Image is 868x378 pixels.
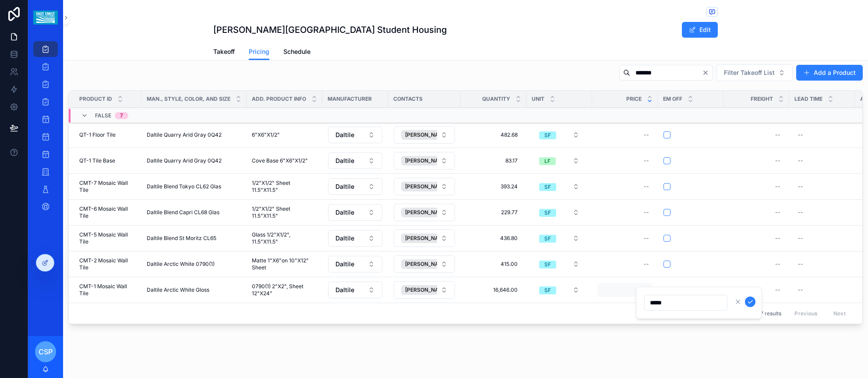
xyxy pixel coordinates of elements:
[328,152,382,169] button: Select Button
[644,131,649,138] div: --
[335,234,354,243] span: Daltile
[716,64,793,81] button: Select Button
[401,285,461,295] button: Unselect 291
[405,209,448,216] span: [PERSON_NAME]
[644,261,649,268] div: --
[544,183,551,191] div: SF
[798,209,803,216] div: --
[544,209,551,217] div: SF
[544,131,551,139] div: SF
[335,286,354,294] span: Daltile
[335,131,354,139] span: Daltile
[213,44,235,61] a: Takeoff
[401,208,461,217] button: Unselect 291
[394,281,455,299] button: Select Button
[775,235,780,242] div: --
[798,286,803,293] div: --
[532,179,586,194] button: Select Button
[644,209,649,216] div: --
[751,95,773,102] span: Freight
[393,95,423,102] span: Contacts
[775,131,780,138] div: --
[394,126,455,144] button: Select Button
[79,157,115,164] span: QT-1 Tile Base
[798,157,803,164] div: --
[252,257,317,271] span: Matte 1"X6"on 10"X12" Sheet
[644,183,649,190] div: --
[482,95,510,102] span: Quantity
[798,131,803,138] div: --
[95,112,111,119] span: FALSE
[147,183,221,190] span: Daltile Blend Tokyo CL62 Glas
[794,95,822,102] span: Lead Time
[79,205,136,219] span: CMT-6 Mosaic Wall Tile
[469,209,518,216] span: 229.77
[252,95,306,102] span: Add. Product Info
[79,231,136,245] span: CMT-5 Mosaic Wall Tile
[328,178,382,195] button: Select Button
[147,131,222,138] span: Daltile Quarry Arid Gray 0Q42
[682,22,718,38] button: Edit
[252,205,317,219] span: 1/2"X1/2" Sheet 11.5"X11.5"
[283,44,311,61] a: Schedule
[394,230,455,247] button: Select Button
[532,205,586,220] button: Select Button
[405,235,448,242] span: [PERSON_NAME]
[79,283,136,297] span: CMT-1 Mosaic Wall Tile
[532,256,586,272] button: Select Button
[775,286,780,293] div: --
[775,183,780,190] div: --
[405,286,448,293] span: [PERSON_NAME]
[469,157,518,164] span: 83.17
[798,261,803,268] div: --
[79,257,136,271] span: CMT-2 Mosaic Wall Tile
[79,95,112,102] span: Product ID
[405,183,448,190] span: [PERSON_NAME]
[796,65,863,81] button: Add a Product
[283,47,311,56] span: Schedule
[544,235,551,243] div: SF
[394,152,455,170] button: Select Button
[39,346,53,357] span: CSP
[328,256,382,272] button: Select Button
[469,235,518,242] span: 436.80
[469,286,518,293] span: 16,646.00
[213,47,235,56] span: Takeoff
[147,261,215,268] span: Daltile Arctic White 0790(1)
[252,231,317,245] span: Glass 1/2"X1/2", 11.5"X11.5"
[532,230,586,246] button: Select Button
[328,282,382,298] button: Select Button
[328,127,382,143] button: Select Button
[401,182,461,191] button: Unselect 291
[328,230,382,247] button: Select Button
[775,209,780,216] div: --
[798,235,803,242] div: --
[401,156,461,166] button: Unselect 291
[252,157,308,164] span: Cove Base 6"X6"X1/2"
[775,261,780,268] div: --
[532,282,586,298] button: Select Button
[120,112,123,119] div: 7
[532,95,544,102] span: Unit
[532,127,586,143] button: Select Button
[644,157,649,164] div: --
[469,131,518,138] span: 482.68
[544,286,551,294] div: SF
[405,131,448,138] span: [PERSON_NAME]
[147,286,209,293] span: Daltile Arctic White Gloss
[724,68,775,77] span: Filter Takeoff List
[626,95,642,102] span: Price
[252,180,317,194] span: 1/2"X1/2" Sheet 11.5"X11.5"
[775,157,780,164] div: --
[335,260,354,268] span: Daltile
[147,95,230,102] span: Man., Style, Color, and Size
[394,204,455,221] button: Select Button
[798,183,803,190] div: --
[469,183,518,190] span: 393.24
[394,255,455,273] button: Select Button
[702,69,713,76] button: Clear
[79,180,136,194] span: CMT-7 Mosaic Wall Tile
[147,209,219,216] span: Daltile Blend Capri CL68 Glas
[401,233,461,243] button: Unselect 291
